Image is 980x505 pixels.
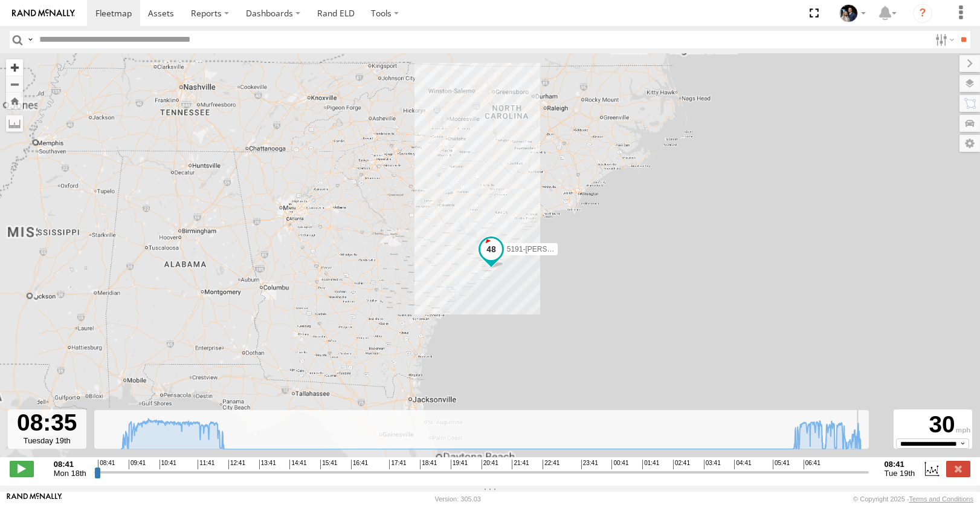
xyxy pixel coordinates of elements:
div: Lauren Jackson [835,4,870,22]
span: 09:41 [129,460,146,469]
strong: 08:41 [885,460,915,469]
span: 19:41 [451,460,468,469]
span: 16:41 [351,460,368,469]
span: 11:41 [198,460,214,469]
span: Mon 18th Aug 2025 [54,469,86,478]
label: Search Filter Options [930,31,956,48]
i: ? [913,4,932,23]
label: Measure [6,115,23,132]
strong: 08:41 [54,460,86,469]
div: Version: 305.03 [435,495,481,503]
a: Visit our Website [7,493,62,505]
img: rand-logo.svg [12,9,75,18]
span: 13:41 [259,460,276,469]
button: Zoom in [6,59,23,76]
span: 10:41 [160,460,176,469]
span: 01:41 [642,460,659,469]
span: 22:41 [543,460,559,469]
div: © Copyright 2025 - [853,495,973,503]
span: 02:41 [673,460,690,469]
span: 12:41 [228,460,245,469]
span: 08:41 [98,460,115,469]
span: 23:41 [581,460,598,469]
span: 17:41 [389,460,406,469]
div: 30 [895,411,970,438]
span: 04:41 [734,460,751,469]
a: Terms and Conditions [909,495,973,503]
span: 03:41 [704,460,721,469]
label: Play/Stop [10,461,34,477]
button: Zoom out [6,76,23,93]
span: 18:41 [420,460,437,469]
span: 21:41 [512,460,529,469]
label: Close [946,461,970,477]
span: 5191-[PERSON_NAME] [507,244,585,253]
span: 05:41 [773,460,790,469]
button: Zoom Home [6,93,23,109]
span: 15:41 [320,460,337,469]
label: Search Query [25,31,35,48]
span: Tue 19th Aug 2025 [885,469,915,478]
span: 06:41 [804,460,820,469]
span: 00:41 [611,460,628,469]
span: 14:41 [289,460,306,469]
span: 20:41 [482,460,498,469]
label: Map Settings [959,135,980,152]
